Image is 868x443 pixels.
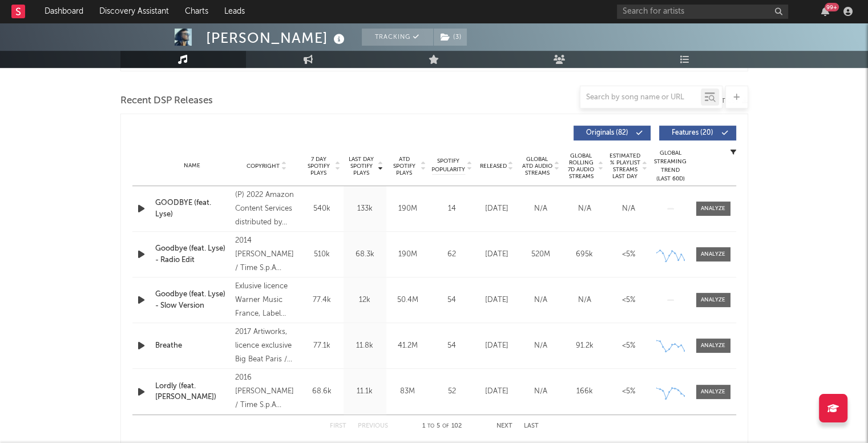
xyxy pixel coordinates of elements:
div: 2016 [PERSON_NAME] / Time S.p.A under exclusive licence to Atlantic Records UK, a Warner Music Gr... [235,371,297,412]
div: 62 [432,249,472,260]
div: 166k [566,386,604,397]
div: <5% [609,249,648,260]
div: 2017 Artiworks, licence exclusive Big Beat Paris / WEA, a Warner Music Group Company [235,325,297,367]
div: <5% [609,295,648,306]
a: Lordly (feat. [PERSON_NAME]) [155,381,230,403]
div: 1 5 102 [411,420,474,433]
div: 540k [304,203,341,215]
a: Goodbye (feat. Lyse) - Radio Edit [155,243,230,265]
span: ATD Spotify Plays [389,156,419,176]
div: 695k [566,249,604,260]
div: N/A [566,203,604,215]
div: 133k [346,203,383,215]
button: Originals(82) [574,126,651,140]
div: N/A [522,386,560,397]
div: 14 [432,203,472,215]
button: Features(20) [659,126,736,140]
input: Search for artists [617,5,788,19]
div: 52 [432,386,472,397]
div: 54 [432,340,472,352]
div: N/A [522,340,560,352]
div: N/A [522,295,560,306]
div: <5% [609,340,648,352]
div: [DATE] [478,295,516,306]
div: 77.1k [304,340,341,352]
div: 68.3k [346,249,383,260]
span: to [427,424,434,429]
div: 68.6k [304,386,341,397]
a: Goodbye (feat. Lyse) - Slow Version [155,289,230,311]
div: 77.4k [304,295,341,306]
button: Next [496,423,512,429]
a: Breathe [155,340,230,352]
div: 520M [522,249,560,260]
div: 12k [346,295,383,306]
div: 11.8k [346,340,383,352]
span: Spotify Popularity [431,157,465,174]
a: GOODBYE (feat. Lyse) [155,198,230,220]
div: [DATE] [478,203,516,215]
div: Global Streaming Trend (Last 60D) [653,149,688,183]
div: [DATE] [478,249,516,260]
div: 190M [389,203,426,215]
button: Tracking [362,29,433,46]
div: N/A [609,203,648,215]
div: 11.1k [346,386,383,397]
div: 99 + [825,3,839,11]
div: 41.2M [389,340,426,352]
div: [DATE] [478,386,516,397]
div: Exlusive licence Warner Music France, Label Elektra France, © 2020 Artiworks [235,280,297,321]
div: [PERSON_NAME] [206,29,348,47]
div: N/A [522,203,560,215]
span: Last Day Spotify Plays [346,156,377,176]
span: ( 3 ) [433,29,467,46]
div: 50.4M [389,295,426,306]
div: 190M [389,249,426,260]
span: Global ATD Audio Streams [522,156,553,176]
span: of [442,424,449,429]
span: Features ( 20 ) [667,130,719,136]
div: (P) 2022 Amazon Content Services distributed by Sony Music Entertainment Italy S.p.a. [235,188,297,229]
button: 99+ [821,7,829,16]
button: First [330,423,346,429]
div: 91.2k [566,340,604,352]
div: N/A [566,295,604,306]
button: (3) [434,29,467,46]
span: Estimated % Playlist Streams Last Day [609,152,641,180]
div: 2014 [PERSON_NAME] / Time S.p.A under exclusive licence to Atlantic Records UK, a Warner Music Gr... [235,234,297,275]
span: Copyright [247,163,280,170]
span: Originals ( 82 ) [581,130,633,136]
div: [DATE] [478,340,516,352]
button: Last [524,423,539,429]
span: 7 Day Spotify Plays [304,156,334,176]
span: Global Rolling 7D Audio Streams [566,152,597,180]
span: Released [480,163,507,170]
div: 54 [432,295,472,306]
input: Search by song name or URL [580,93,701,102]
div: <5% [609,386,648,397]
button: Previous [358,423,388,429]
div: 510k [304,249,341,260]
div: Name [155,162,230,170]
div: 83M [389,386,426,397]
